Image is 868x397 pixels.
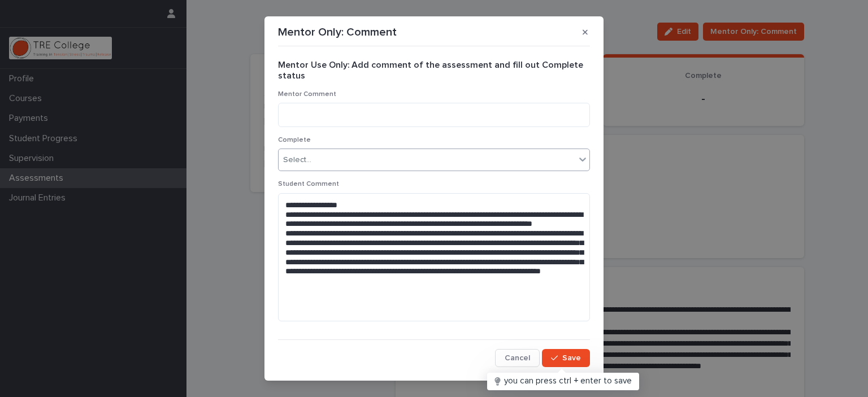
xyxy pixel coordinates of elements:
[283,154,311,166] div: Select...
[278,60,590,81] h2: Mentor Use Only: Add comment of the assessment and fill out Complete status
[278,137,311,143] span: Complete
[278,181,339,187] span: Student Comment
[562,354,581,362] span: Save
[542,349,590,367] button: Save
[278,25,397,39] p: Mentor Only: Comment
[278,91,336,98] span: Mentor Comment
[495,349,540,367] button: Cancel
[505,354,530,362] span: Cancel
